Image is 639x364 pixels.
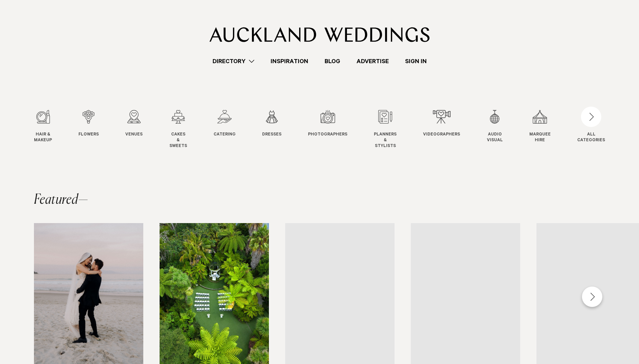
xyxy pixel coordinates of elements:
span: Marquee Hire [529,132,551,144]
a: Videographers [423,110,460,138]
a: Blog [316,57,348,66]
span: Videographers [423,132,460,138]
swiper-slide: 2 / 12 [78,110,112,149]
img: Auckland Weddings Logo [209,27,430,42]
a: Planners & Stylists [374,110,397,149]
swiper-slide: 8 / 12 [374,110,410,149]
swiper-slide: 7 / 12 [308,110,361,149]
span: Hair & Makeup [34,132,52,144]
span: Photographers [308,132,347,138]
a: Marquee Hire [529,110,551,144]
swiper-slide: 5 / 12 [214,110,249,149]
span: Dresses [262,132,281,138]
button: ALLCATEGORIES [577,110,605,142]
swiper-slide: 6 / 12 [262,110,295,149]
span: Venues [125,132,143,138]
div: ALL CATEGORIES [577,132,605,144]
a: Sign In [397,57,435,66]
swiper-slide: 1 / 12 [34,110,66,149]
a: Dresses [262,110,281,138]
swiper-slide: 3 / 12 [125,110,156,149]
swiper-slide: 11 / 12 [529,110,564,149]
a: Venues [125,110,143,138]
swiper-slide: 4 / 12 [169,110,201,149]
swiper-slide: 9 / 12 [423,110,474,149]
span: Planners & Stylists [374,132,397,149]
span: Flowers [78,132,99,138]
a: Cakes & Sweets [169,110,187,149]
span: Catering [214,132,236,138]
a: Hair & Makeup [34,110,52,144]
a: Directory [204,57,262,66]
swiper-slide: 10 / 12 [487,110,516,149]
span: Cakes & Sweets [169,132,187,149]
span: Audio Visual [487,132,503,144]
a: Flowers [78,110,99,138]
a: Audio Visual [487,110,503,144]
h2: Featured [34,193,88,207]
a: Inspiration [262,57,316,66]
a: Photographers [308,110,347,138]
a: Catering [214,110,236,138]
a: Advertise [348,57,397,66]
